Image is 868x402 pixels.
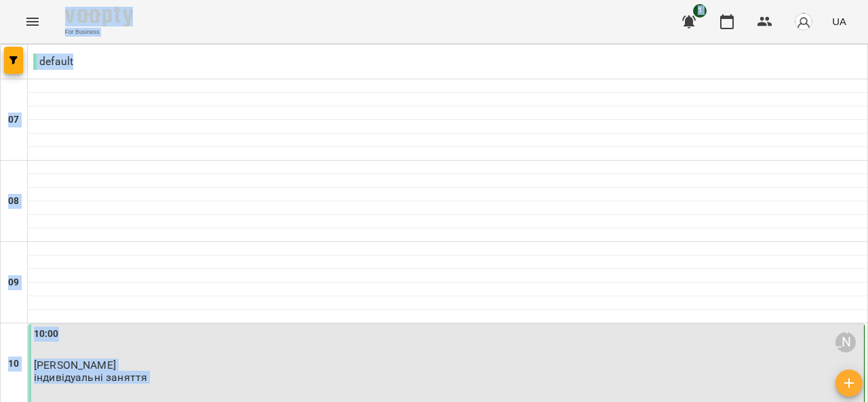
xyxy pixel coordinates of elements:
[65,28,133,37] span: For Business
[34,359,116,371] span: [PERSON_NAME]
[65,7,133,26] img: Voopty Logo
[827,9,852,34] button: UA
[33,54,73,70] p: default
[8,275,19,290] h6: 09
[8,357,19,371] h6: 10
[8,113,19,127] h6: 07
[34,327,59,342] label: 10:00
[693,4,707,18] span: 1
[16,5,49,38] button: Menu
[34,371,147,383] p: індивідуальні заняття
[832,14,846,28] span: UA
[794,12,813,31] img: avatar_s.png
[8,194,19,209] h6: 08
[835,332,856,353] div: Никифорова Катерина Сергіївна
[835,369,863,397] button: Створити урок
